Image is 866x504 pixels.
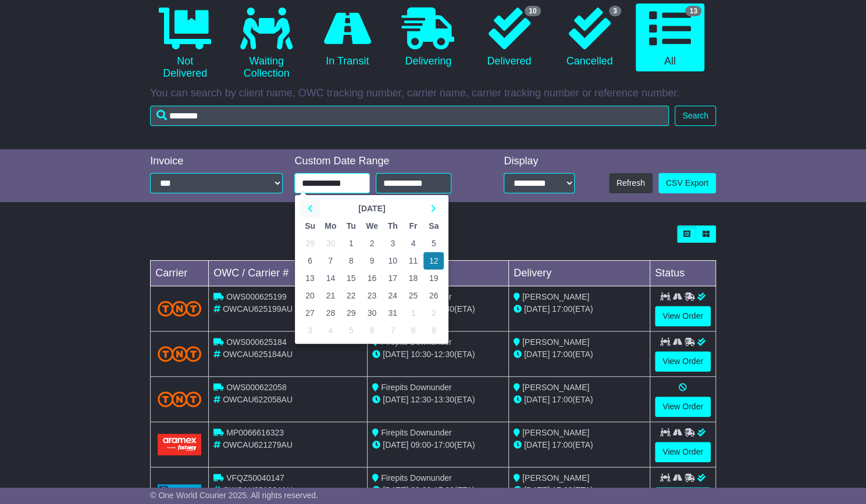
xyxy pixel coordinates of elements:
span: [DATE] [524,350,550,359]
td: 26 [423,287,444,304]
button: Refresh [609,173,653,193]
td: 14 [320,269,341,287]
td: 22 [341,287,361,304]
span: 12:30 [411,395,431,404]
div: (ETA) [514,394,645,406]
span: Firepits Downunder [381,383,451,392]
span: [DATE] [524,485,550,495]
span: OWCAU622058AU [223,395,293,404]
a: Not Delivered [150,3,220,84]
span: [DATE] [383,485,408,495]
td: 24 [383,287,403,304]
button: Search [675,106,715,126]
span: OWCAU621264AU [223,485,293,495]
span: 10:30 [411,350,431,359]
td: 9 [361,252,382,269]
td: 6 [361,322,382,339]
th: Th [383,217,403,235]
div: (ETA) [514,348,645,361]
td: 29 [300,235,320,252]
span: 09:00 [411,485,431,495]
td: 12 [423,252,444,269]
a: 3 Cancelled [555,3,624,72]
span: OWCAU625184AU [223,350,293,359]
div: - (ETA) [372,394,504,406]
td: 1 [403,304,423,322]
p: You can search by client name, OWC tracking number, carrier name, carrier tracking number or refe... [150,87,716,100]
td: 8 [403,322,423,339]
td: Delivery [509,261,650,286]
span: [DATE] [524,304,550,314]
span: [DATE] [383,440,408,449]
td: 4 [403,235,423,252]
td: 7 [383,322,403,339]
span: © One World Courier 2025. All rights reserved. [150,491,318,500]
div: - (ETA) [372,484,504,496]
span: 10 [525,6,540,16]
img: TNT_Domestic.png [158,301,201,316]
span: VFQZ50040147 [226,473,284,483]
span: 13:30 [434,395,454,404]
span: OWCAU621279AU [223,440,293,449]
span: 17:00 [552,350,572,359]
span: MP0066616323 [226,428,284,437]
td: OWC / Carrier # [209,261,368,286]
div: Display [504,155,574,168]
div: (ETA) [514,439,645,451]
a: 13 All [636,3,704,72]
a: In Transit [313,3,382,72]
div: (ETA) [514,484,645,496]
td: 6 [300,252,320,269]
th: Select Month [320,200,423,217]
span: 17:00 [552,485,572,495]
span: 09:00 [411,440,431,449]
span: [PERSON_NAME] [522,337,589,347]
img: TNT_Domestic.png [158,346,201,362]
a: Delivering [393,3,463,72]
td: 1 [341,235,361,252]
span: Firepits Downunder [381,337,451,347]
span: OWS000625199 [226,292,287,301]
span: [DATE] [383,350,408,359]
th: We [361,217,382,235]
td: 10 [383,252,403,269]
img: TNT_Domestic.png [158,391,201,407]
span: 17:00 [552,440,572,449]
a: View Order [655,306,711,326]
th: Su [300,217,320,235]
td: 16 [361,269,382,287]
div: (ETA) [514,303,645,315]
span: 17:00 [552,304,572,314]
td: 23 [361,287,382,304]
span: 3 [609,6,621,16]
span: [PERSON_NAME] [522,292,589,301]
span: OWCAU625199AU [223,304,293,314]
td: 31 [383,304,403,322]
td: 30 [361,304,382,322]
span: [DATE] [383,395,408,404]
td: 5 [423,235,444,252]
td: 17 [383,269,403,287]
th: Sa [423,217,444,235]
td: 3 [383,235,403,252]
td: 7 [320,252,341,269]
td: 30 [320,235,341,252]
td: 2 [423,304,444,322]
span: 17:00 [434,485,454,495]
span: [PERSON_NAME] [522,383,589,392]
td: Carrier [151,261,209,286]
a: View Order [655,351,711,372]
span: [PERSON_NAME] [522,428,589,437]
div: - (ETA) [372,439,504,451]
span: [PERSON_NAME] [522,473,589,483]
span: 13 [685,6,701,16]
a: 10 Delivered [475,3,543,72]
a: Waiting Collection [231,3,301,84]
td: 20 [300,287,320,304]
span: [DATE] [524,395,550,404]
td: 4 [320,322,341,339]
td: Status [650,261,716,286]
td: 5 [341,322,361,339]
span: [DATE] [524,440,550,449]
td: 13 [300,269,320,287]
